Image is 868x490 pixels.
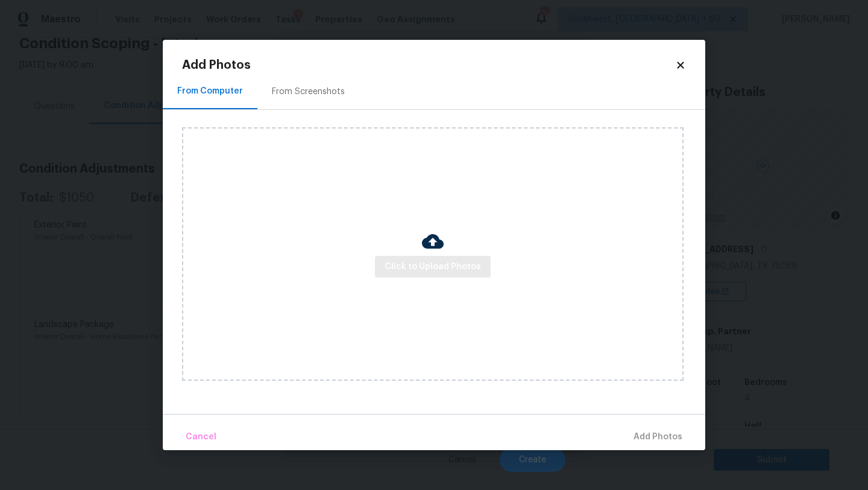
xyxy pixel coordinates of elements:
[385,259,481,275] span: Click to Upload Photos
[186,430,216,445] span: Cancel
[375,256,491,278] button: Click to Upload Photos
[272,86,345,98] div: From Screenshots
[181,424,221,450] button: Cancel
[182,59,675,71] h2: Add Photos
[177,85,243,97] div: From Computer
[422,231,444,252] img: Cloud Upload Icon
